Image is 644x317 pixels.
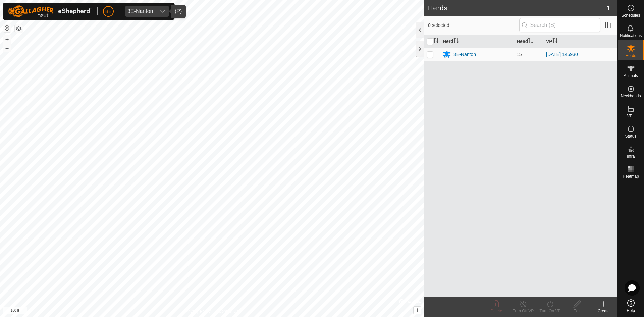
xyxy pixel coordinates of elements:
span: Schedules [621,13,640,17]
p-sorticon: Activate to sort [552,39,558,44]
div: Create [590,308,617,314]
h2: Herds [428,4,607,12]
span: Heatmap [623,174,639,178]
span: VPs [627,114,634,118]
span: 0 selected [428,22,519,29]
span: Notifications [620,34,642,38]
a: Help [618,297,644,315]
span: Neckbands [621,94,641,98]
div: 3E-Nanton [453,51,476,58]
button: + [3,35,11,43]
th: Herd [440,35,514,48]
span: 1 [607,3,610,13]
div: Edit [563,308,590,314]
a: [DATE] 145930 [546,52,578,57]
span: Status [625,134,636,138]
div: dropdown trigger [156,6,169,17]
p-sorticon: Activate to sort [453,39,459,44]
button: i [414,307,421,314]
div: Turn Off VP [510,308,537,314]
input: Search (S) [519,18,600,32]
span: Delete [491,309,502,313]
span: Herds [625,54,636,58]
span: 3E-Nanton [125,6,156,17]
p-sorticon: Activate to sort [528,39,533,44]
img: Gallagher Logo [8,5,92,17]
span: i [417,307,418,313]
a: Contact Us [219,308,238,314]
span: BE [105,8,112,15]
button: – [3,44,11,52]
th: Head [514,35,543,48]
button: Reset Map [3,24,11,32]
span: 15 [517,52,522,57]
a: Privacy Policy [185,308,211,314]
button: Map Layers [15,24,23,33]
p-sorticon: Activate to sort [433,39,439,44]
span: Animals [624,74,638,78]
span: Infra [627,154,635,158]
th: VP [543,35,617,48]
div: 3E-Nanton [127,9,153,14]
div: Turn On VP [537,308,563,314]
span: Help [627,309,635,313]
